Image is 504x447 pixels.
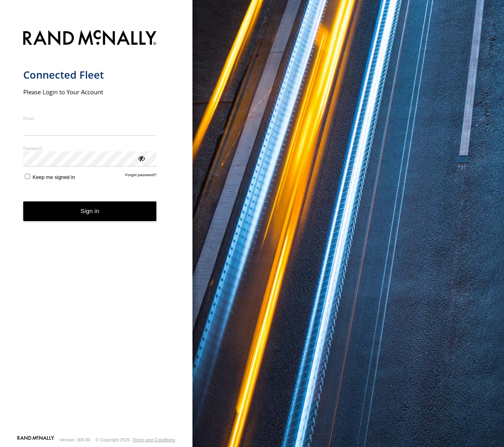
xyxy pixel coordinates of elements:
div: ViewPassword [137,154,145,162]
a: Terms and Conditions [133,437,175,442]
h2: Please Login to Your Account [23,88,157,96]
img: Rand McNally [23,28,157,49]
div: Version: 306.00 [60,437,90,442]
span: Keep me signed in [32,174,75,180]
div: © Copyright 2025 - [95,437,175,442]
h1: Connected Fleet [23,68,157,81]
input: Keep me signed in [25,174,30,179]
a: Forgot password? [125,173,157,180]
label: Password [23,145,157,151]
button: Sign in [23,201,157,221]
form: main [23,25,170,435]
label: Email [23,115,157,121]
a: Visit our Website [17,436,54,444]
